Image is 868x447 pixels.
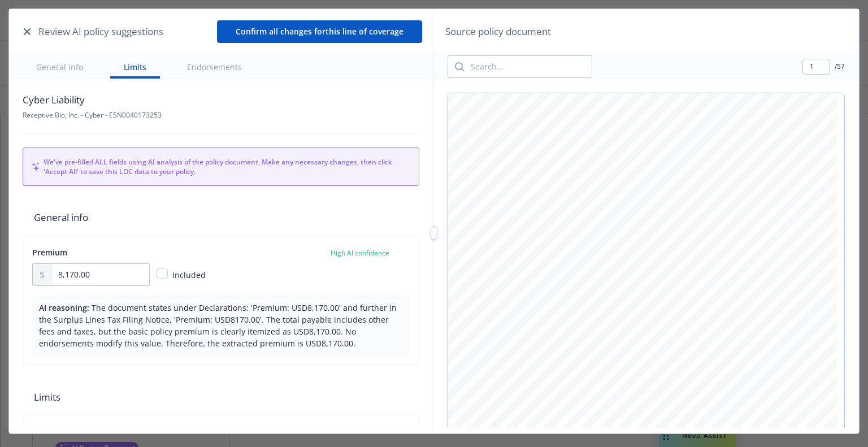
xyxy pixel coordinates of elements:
button: Endorsements [173,54,255,79]
span: High AI confidence [331,428,389,437]
span: High AI confidence [331,248,389,258]
span: Premium [32,247,67,258]
span: General info [23,199,419,236]
span: The document states under Declarations: 'Premium: USD8,170.00' and further in the Surplus Lines T... [39,302,397,349]
span: Limits [23,379,419,415]
button: Confirm all changes forthis line of coverage [217,20,422,43]
button: General info [23,54,97,79]
span: / 57 [835,62,845,71]
span: Aggregate Limit [32,427,93,437]
span: Cyber Liability [23,93,162,107]
span: Included [172,270,206,280]
input: Search... [464,56,592,77]
input: 0.00 [51,264,149,285]
svg: Search [455,62,464,71]
button: Limits [110,54,160,79]
span: Receptive Bio, Inc. - Cyber - ESN0040173253 [23,110,162,120]
span: Source policy document [445,24,551,39]
span: We've pre-filled ALL fields using AI analysis of the policy document. Make any necessary changes,... [44,157,410,176]
span: Review AI policy suggestions [38,24,163,39]
span: AI reasoning: [39,302,89,313]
